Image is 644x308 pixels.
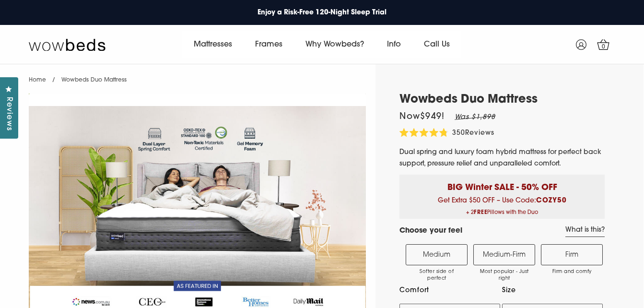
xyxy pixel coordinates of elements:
[406,244,468,265] label: Medium
[29,38,105,51] img: Wow Beds Logo
[541,244,603,265] label: Firm
[473,244,535,265] label: Medium-Firm
[546,269,597,275] span: Firm and comfy
[502,284,603,296] label: Size
[407,175,597,194] p: BIG Winter SALE - 50% OFF
[536,197,567,204] b: COZY50
[474,210,487,215] b: FREE
[399,93,605,107] h1: Wowbeds Duo Mattress
[479,269,530,282] span: Most popular - Just right
[61,77,127,83] span: Wowbeds Duo Mattress
[407,197,597,219] span: Get Extra $50 OFF – Use Code:
[29,64,127,89] nav: breadcrumbs
[599,42,609,52] span: 0
[52,77,55,83] span: /
[407,207,597,219] span: + 2 Pillows with the Duo
[29,77,46,83] a: Home
[399,226,462,237] h4: Choose your feel
[411,269,462,282] span: Softer side of perfect
[399,128,494,139] div: 350Reviews
[375,31,412,58] a: Info
[412,31,461,58] a: Call Us
[294,31,375,58] a: Why Wowbeds?
[565,226,605,237] a: What is this?
[182,31,244,58] a: Mattresses
[399,113,445,121] span: Now $949 !
[2,97,15,131] span: Reviews
[399,149,601,167] span: Dual spring and luxury foam hybrid mattress for perfect back support, pressure relief and unparal...
[465,130,494,137] span: Reviews
[455,114,496,121] em: Was $1,898
[452,130,465,137] span: 350
[253,3,391,23] a: Enjoy a Risk-Free 120-Night Sleep Trial
[591,33,615,57] a: 0
[399,284,500,296] label: Comfort
[244,31,294,58] a: Frames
